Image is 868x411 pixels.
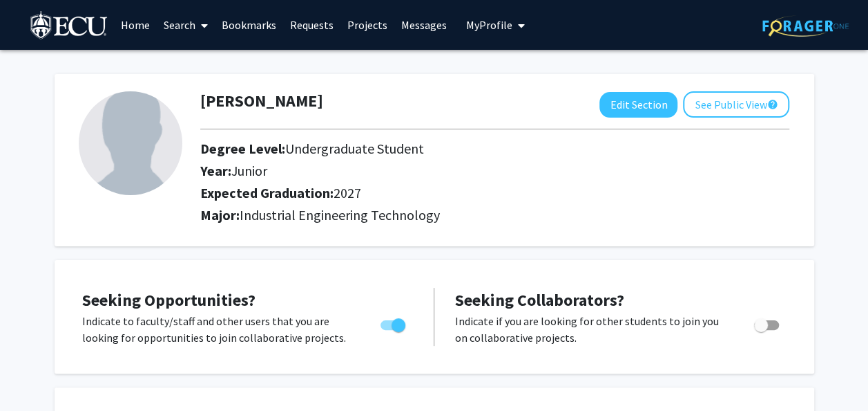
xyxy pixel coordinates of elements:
[455,289,624,311] span: Seeking Collaborators?
[79,91,182,195] img: Profile Picture
[766,96,778,113] mat-icon: help
[599,92,677,118] button: Edit Section
[114,1,157,49] a: Home
[200,163,693,179] h2: Year:
[82,313,354,346] p: Indicate to faculty/staff and other users that you are looking for opportunities to join collabor...
[157,1,215,49] a: Search
[200,207,789,223] h2: Major:
[10,349,59,401] iframe: Chat
[394,1,454,49] a: Messages
[283,1,340,49] a: Requests
[455,313,728,346] p: Indicate if you are looking for other students to join you on collaborative projects.
[200,140,693,157] h2: Degree Level:
[375,313,413,334] div: Toggle
[240,206,440,223] span: Industrial Engineering Technology
[340,1,394,49] a: Projects
[749,313,787,334] div: Toggle
[215,1,283,49] a: Bookmarks
[683,91,789,118] button: See Public View
[30,11,109,42] img: East Carolina University Logo
[82,289,255,311] span: Seeking Opportunities?
[200,91,323,111] h1: [PERSON_NAME]
[285,140,424,157] span: Undergraduate Student
[466,18,512,32] span: My Profile
[200,185,693,201] h2: Expected Graduation:
[334,184,361,201] span: 2027
[231,162,267,179] span: Junior
[762,15,849,37] img: ForagerOne Logo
